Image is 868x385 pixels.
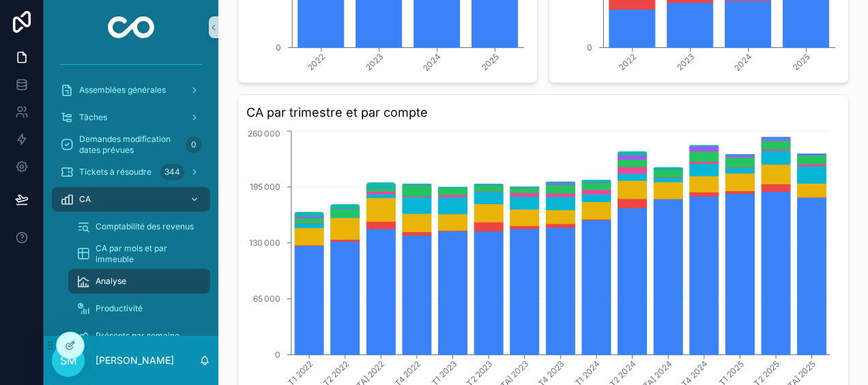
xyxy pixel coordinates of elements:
[108,16,155,38] img: App logo
[248,128,280,139] tspan: 260 000
[68,242,210,266] a: CA par mois et par immeuble
[275,349,280,359] tspan: 0
[306,51,327,72] tspan: 2022
[96,243,197,265] span: CA par mois et par immeuble
[364,51,385,72] tspan: 2023
[96,221,194,232] span: Comptabilité des revenus
[186,137,202,153] div: 0
[250,182,280,192] tspan: 195 000
[68,269,210,294] a: Analyse
[246,103,840,122] h3: CA par trimestre et par compte
[68,214,210,239] a: Comptabilité des revenus
[52,105,210,130] a: Tâches
[675,51,696,72] tspan: 2023
[160,164,184,180] div: 344
[732,51,754,73] tspan: 2024
[52,78,210,102] a: Assemblées générales
[68,296,210,321] a: Productivité
[52,187,210,212] a: CA
[52,132,210,157] a: Demandes modification dates prévues0
[253,294,280,304] tspan: 65 000
[587,42,592,52] tspan: 0
[96,354,174,367] p: [PERSON_NAME]
[79,134,180,156] span: Demandes modification dates prévues
[79,167,151,177] span: Tickets à résoudre
[96,330,179,341] span: Présents par semaine
[52,160,210,184] a: Tickets à résoudre344
[79,85,166,96] span: Assemblées générales
[96,276,126,287] span: Analyse
[480,51,501,72] tspan: 2025
[79,112,107,123] span: Tâches
[44,55,218,336] div: scrollable content
[60,352,77,369] span: SM
[79,194,91,205] span: CA
[249,238,280,248] tspan: 130 000
[276,42,281,52] tspan: 0
[421,51,443,73] tspan: 2024
[96,303,143,314] span: Productivité
[617,51,638,72] tspan: 2022
[68,324,210,348] a: Présents par semaine
[791,51,812,72] tspan: 2025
